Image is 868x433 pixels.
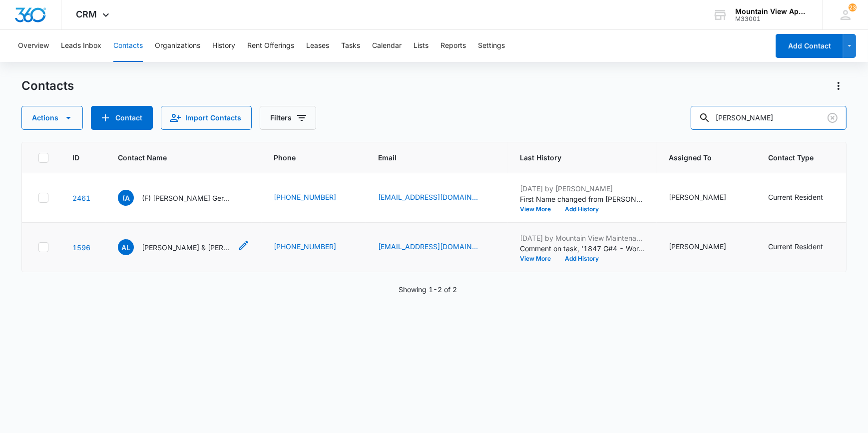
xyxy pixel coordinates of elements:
[849,3,857,11] span: 23
[768,192,841,204] div: Contact Type - Current Resident - Select to Edit Field
[669,152,730,163] span: Assigned To
[274,192,354,204] div: Phone - (970) 581-3691 - Select to Edit Field
[414,30,429,62] button: Lists
[118,190,250,206] div: Contact Name - (F) Andres Aceves Lujan German Aceves Lujan & Armida Lujan Lujan - Select to Edit ...
[478,30,505,62] button: Settings
[825,110,841,126] button: Clear
[399,284,457,295] p: Showing 1-2 of 2
[212,30,235,62] button: History
[274,241,354,253] div: Phone - (970) 539-1253 - Select to Edit Field
[378,192,478,202] a: [EMAIL_ADDRESS][DOMAIN_NAME]
[306,30,329,62] button: Leases
[849,3,857,11] div: notifications count
[776,34,843,58] button: Add Contact
[118,190,134,206] span: (A
[21,78,74,93] h1: Contacts
[768,241,841,253] div: Contact Type - Current Resident - Select to Edit Field
[118,239,250,255] div: Contact Name - Auriah Lujan & Oscar Benavides - Select to Edit Field
[72,152,79,163] span: ID
[378,241,478,252] a: [EMAIL_ADDRESS][DOMAIN_NAME]
[61,30,101,62] button: Leads Inbox
[72,194,90,202] a: Navigate to contact details page for (F) Andres Aceves Lujan German Aceves Lujan & Armida Lujan L...
[161,106,252,130] button: Import Contacts
[72,243,90,252] a: Navigate to contact details page for Auriah Lujan & Oscar Benavides
[21,106,83,130] button: Actions
[520,152,630,163] span: Last History
[520,183,645,194] p: [DATE] by [PERSON_NAME]
[440,30,466,62] button: Reports
[91,106,153,130] button: Add Contact
[691,106,847,130] input: Search Contacts
[520,194,645,204] p: First Name changed from [PERSON_NAME] to (F) [PERSON_NAME].
[274,192,336,202] a: [PHONE_NUMBER]
[520,233,645,243] p: [DATE] by Mountain View Maintenance
[142,242,232,253] p: [PERSON_NAME] & [PERSON_NAME]
[735,7,808,15] div: account name
[76,9,97,19] span: CRM
[247,30,294,62] button: Rent Offerings
[155,30,200,62] button: Organizations
[520,206,558,212] button: View More
[669,241,744,253] div: Assigned To - Makenna Berry - Select to Edit Field
[118,239,134,255] span: AL
[735,15,808,22] div: account id
[520,243,645,254] p: Comment on task, '1847 G#4 - Work Order ' "Replaced batteries in lock and it's all good now. No f...
[520,256,558,262] button: View More
[768,152,827,163] span: Contact Type
[378,192,496,204] div: Email - dresseu2012@hotmail.com - Select to Edit Field
[378,241,496,253] div: Email - auriahxalla@gmail.com - Select to Edit Field
[260,106,316,130] button: Filters
[341,30,360,62] button: Tasks
[669,192,744,204] div: Assigned To - Kaitlyn Mendoza - Select to Edit Field
[18,30,49,62] button: Overview
[831,78,847,94] button: Actions
[558,256,606,262] button: Add History
[142,193,232,203] p: (F) [PERSON_NAME] German [PERSON_NAME] & [PERSON_NAME]
[113,30,143,62] button: Contacts
[558,206,606,212] button: Add History
[274,152,340,163] span: Phone
[768,241,823,252] div: Current Resident
[768,192,823,202] div: Current Resident
[118,152,235,163] span: Contact Name
[669,241,726,252] div: [PERSON_NAME]
[274,241,336,252] a: [PHONE_NUMBER]
[669,192,726,202] div: [PERSON_NAME]
[378,152,481,163] span: Email
[372,30,402,62] button: Calendar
